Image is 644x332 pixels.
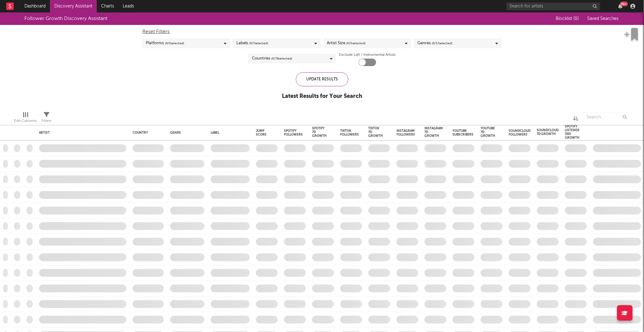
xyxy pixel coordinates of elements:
[170,131,201,135] div: Genre
[618,4,623,9] button: 99+
[587,17,620,21] span: Saved Searches
[327,40,366,47] div: Artist Size
[14,117,37,125] div: Edit Columns
[432,40,453,47] span: ( 0 / 17 selected)
[574,17,579,21] span: ( 0 )
[396,129,415,137] div: Instagram Followers
[453,129,474,137] div: YouTube Subscribers
[282,93,362,100] div: Latest Results for Your Search
[418,40,453,47] div: Genres
[42,109,52,128] div: Filters
[481,127,495,138] div: YouTube 7D Growth
[565,125,580,140] div: Spotify Listener 30D Growth
[583,113,630,122] input: Search...
[339,51,396,59] label: Exclude Lofi / Instrumental Artists
[284,129,303,137] div: Spotify Followers
[556,17,579,21] span: Blocklist
[39,131,123,135] div: Artist
[368,127,383,138] div: Tiktok 7D Growth
[425,127,443,138] div: Instagram 7D Growth
[586,16,620,21] button: Saved Searches
[146,40,184,47] div: Platforms
[509,129,531,137] div: Soundcloud Followers
[340,129,359,137] div: Tiktok Followers
[347,40,366,47] span: ( 0 / 5 selected)
[24,15,107,22] div: Follower Growth Discovery Assistant
[252,55,292,62] div: Countries
[133,131,161,135] div: Country
[249,40,268,47] span: ( 0 / 7 selected)
[42,117,52,125] div: Filters
[14,109,37,128] div: Edit Columns
[507,2,600,10] input: Search for artists
[211,131,247,135] div: Label
[143,28,502,36] div: Reset Filters
[165,40,184,47] span: ( 0 / 5 selected)
[296,72,348,86] div: Update Results
[620,2,628,6] div: 99 +
[271,55,292,62] span: ( 0 / 78 selected)
[237,40,268,47] div: Labels
[537,128,559,136] div: Soundcloud 7D Growth
[312,127,327,138] div: Spotify 7D Growth
[256,129,268,137] div: Jump Score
